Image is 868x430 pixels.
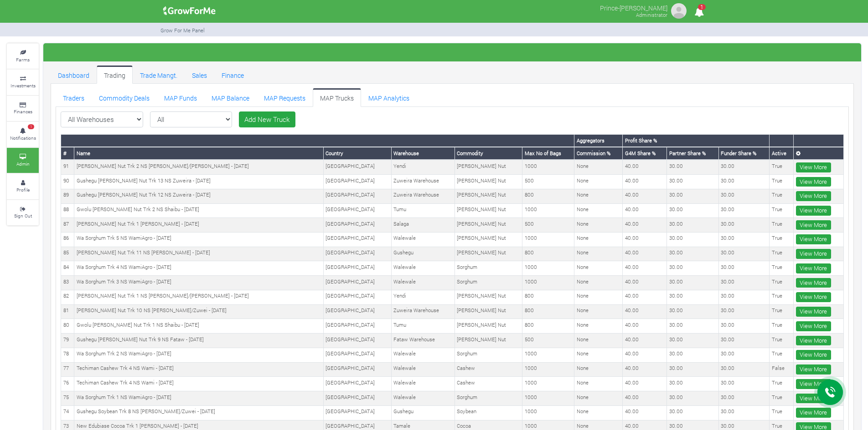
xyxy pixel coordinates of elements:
[667,232,719,247] td: 30.00
[623,377,667,391] td: 40.00
[574,391,623,406] td: None
[61,290,74,304] td: 82
[61,247,74,261] td: 85
[623,319,667,334] td: 40.00
[391,348,455,362] td: Walewale
[323,218,391,233] td: [GEOGRAPHIC_DATA]
[323,290,391,304] td: [GEOGRAPHIC_DATA]
[61,147,74,160] th: #
[323,319,391,334] td: [GEOGRAPHIC_DATA]
[718,261,769,276] td: 30.00
[667,247,719,261] td: 30.00
[455,391,522,406] td: Sorghum
[718,160,769,174] td: 30.00
[74,175,324,189] td: Gushegu [PERSON_NAME] Nut Trk 13 NS Zuweira - [DATE]
[74,276,324,290] td: Wa Sorghum Trk 3 NS WamiAgro - [DATE]
[718,334,769,348] td: 30.00
[667,362,719,377] td: 30.00
[770,261,794,276] td: True
[770,203,794,218] td: True
[770,160,794,174] td: True
[623,135,770,147] th: Profit Share %
[522,160,574,174] td: 1000
[455,276,522,290] td: Sorghum
[92,88,157,106] a: Commodity Deals
[796,364,831,374] a: View More
[133,66,185,84] a: Trade Mangt.
[455,405,522,420] td: Soybean
[718,405,769,420] td: 30.00
[623,405,667,420] td: 40.00
[623,290,667,304] td: 40.00
[391,391,455,406] td: Walewale
[574,160,623,174] td: None
[718,290,769,304] td: 30.00
[455,160,522,174] td: [PERSON_NAME] Nut
[74,160,324,174] td: [PERSON_NAME] Nut Trk 2 NS [PERSON_NAME]/[PERSON_NAME] - [DATE]
[718,175,769,189] td: 30.00
[574,203,623,218] td: None
[667,189,719,203] td: 30.00
[74,218,324,233] td: [PERSON_NAME] Nut Trk 1 [PERSON_NAME] - [DATE]
[670,2,688,20] img: growforme image
[667,290,719,304] td: 30.00
[61,405,74,420] td: 74
[391,334,455,348] td: Fataw Warehouse
[7,200,39,225] a: Sign Out
[718,319,769,334] td: 30.00
[718,348,769,362] td: 30.00
[770,334,794,348] td: True
[623,232,667,247] td: 40.00
[391,405,455,420] td: Gushegu
[7,70,39,95] a: Investments
[323,232,391,247] td: [GEOGRAPHIC_DATA]
[667,276,719,290] td: 30.00
[522,304,574,319] td: 800
[61,189,74,203] td: 89
[455,319,522,334] td: [PERSON_NAME] Nut
[574,319,623,334] td: None
[455,218,522,233] td: [PERSON_NAME] Nut
[574,334,623,348] td: None
[323,391,391,406] td: [GEOGRAPHIC_DATA]
[796,408,831,418] a: View More
[522,175,574,189] td: 500
[323,362,391,377] td: [GEOGRAPHIC_DATA]
[667,175,719,189] td: 30.00
[574,261,623,276] td: None
[796,206,831,216] a: View More
[718,189,769,203] td: 30.00
[16,161,30,167] small: Admin
[455,175,522,189] td: [PERSON_NAME] Nut
[690,2,708,22] i: Notifications
[10,135,36,141] small: Notifications
[623,160,667,174] td: 40.00
[455,261,522,276] td: Sorghum
[455,334,522,348] td: [PERSON_NAME] Nut
[718,147,769,160] th: Funder Share %
[391,377,455,391] td: Walewale
[574,189,623,203] td: None
[391,304,455,319] td: Zuweira Warehouse
[61,175,74,189] td: 90
[770,304,794,319] td: True
[796,249,831,259] a: View More
[796,321,831,331] a: View More
[718,247,769,261] td: 30.00
[796,292,831,302] a: View More
[667,319,719,334] td: 30.00
[7,148,39,173] a: Admin
[391,319,455,334] td: Tumu
[667,160,719,174] td: 30.00
[770,247,794,261] td: True
[522,348,574,362] td: 1000
[623,218,667,233] td: 40.00
[522,377,574,391] td: 1000
[455,362,522,377] td: Cashew
[623,247,667,261] td: 40.00
[14,212,32,219] small: Sign Out
[391,147,455,160] th: Warehouse
[667,377,719,391] td: 30.00
[323,334,391,348] td: [GEOGRAPHIC_DATA]
[667,261,719,276] td: 30.00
